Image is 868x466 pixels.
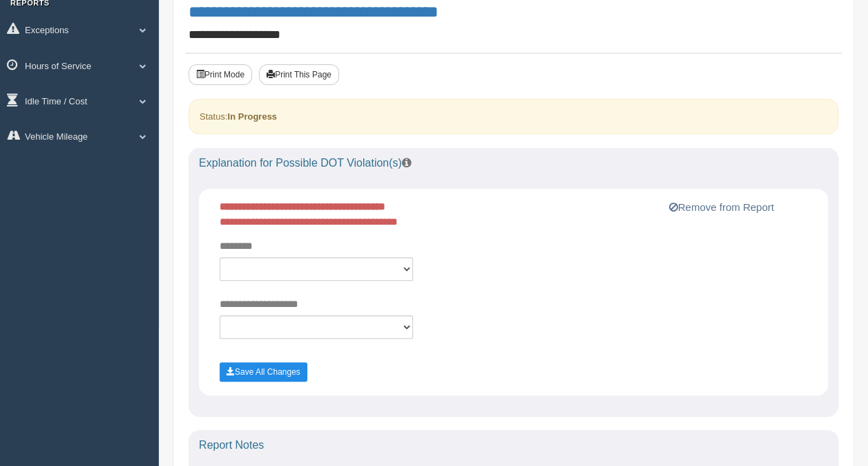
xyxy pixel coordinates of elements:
div: Report Notes [189,430,838,460]
strong: In Progress [227,111,277,122]
button: Remove from Report [664,199,778,216]
button: Print Mode [189,64,252,85]
div: Status: [189,99,838,134]
button: Print This Page [259,64,339,85]
div: Explanation for Possible DOT Violation(s) [189,148,838,178]
button: Save [220,362,307,382]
